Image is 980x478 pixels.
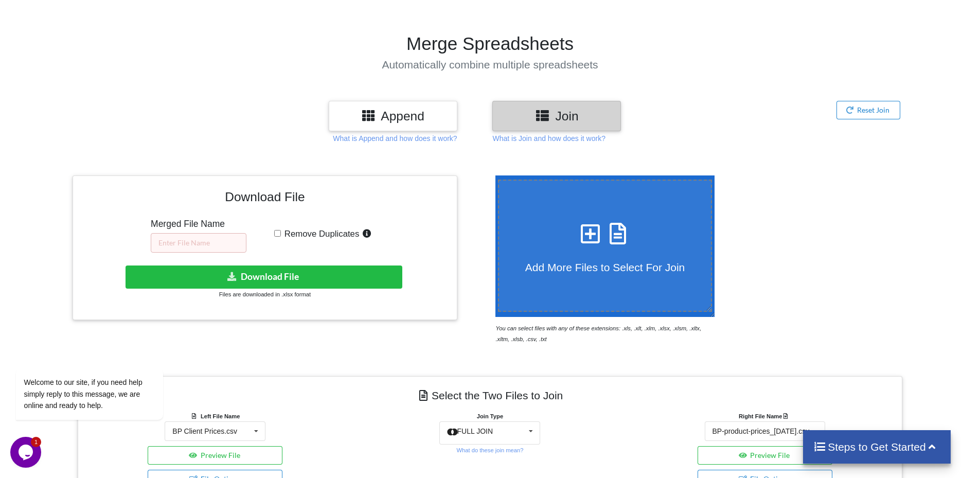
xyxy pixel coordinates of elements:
button: Preview File [148,446,282,465]
button: Reset Join [836,101,901,119]
input: Enter File Name [151,233,246,253]
iframe: chat widget [10,437,43,468]
p: What is Join and how does it work? [492,133,605,144]
i: You can select files with any of these extensions: .xls, .xlt, .xlm, .xlsx, .xlsm, .xltx, .xltm, ... [495,325,701,342]
small: Files are downloaded in .xlsx format [219,291,311,297]
div: BP-product-prices_[DATE].csv [712,428,810,435]
p: What is Append and how does it work? [333,133,457,144]
h3: Download File [80,183,449,215]
small: What do these join mean? [456,447,523,453]
h4: Steps to Get Started [813,440,940,453]
b: Join Type [477,413,503,419]
h5: Merged File Name [151,219,246,229]
iframe: chat widget [10,275,195,432]
h4: Select the Two Files to Join [85,384,895,407]
h3: Join [500,109,613,123]
button: Preview File [698,446,832,465]
h3: Append [336,109,450,123]
span: Add More Files to Select For Join [525,261,685,273]
b: Left File Name [201,413,240,419]
span: Remove Duplicates [281,229,360,239]
b: Right File Name [739,413,791,419]
span: FULL JOIN [457,427,493,435]
div: BP Client Prices.csv [172,428,237,435]
button: Download File [126,265,402,289]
